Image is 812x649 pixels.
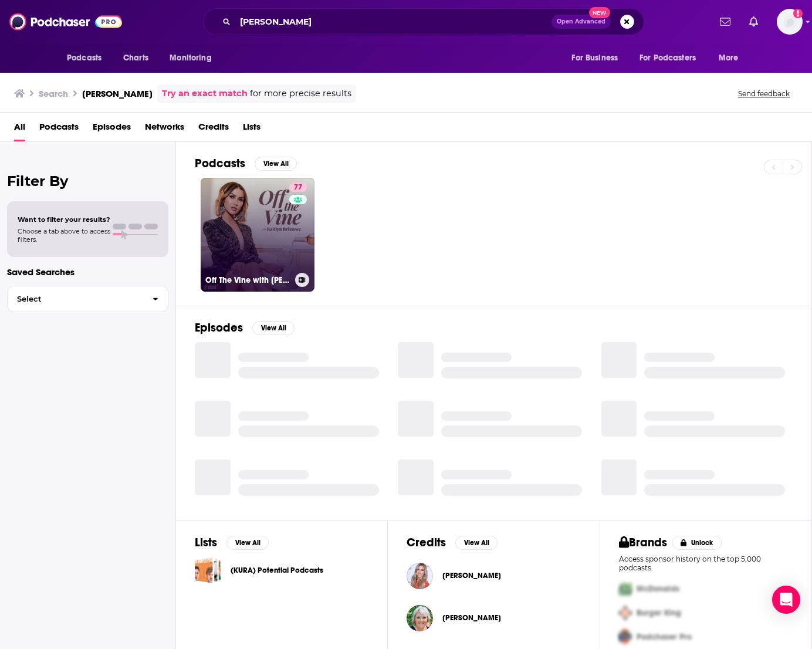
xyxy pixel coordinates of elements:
[442,571,501,580] span: [PERSON_NAME]
[571,50,618,66] span: For Business
[557,19,605,25] span: Open Advanced
[8,295,143,303] span: Select
[255,157,297,171] button: View All
[793,9,803,18] svg: Add a profile image
[7,266,168,278] p: Saved Searches
[614,577,637,601] img: First Pro Logo
[231,564,323,577] a: (KURA) Potential Podcasts
[619,535,668,550] h2: Brands
[116,47,155,69] a: Charts
[455,536,498,550] button: View All
[18,215,110,224] span: Want to filter your results?
[407,563,433,589] img: Kaitlyn Bristowe
[170,50,211,66] span: Monitoring
[195,535,217,550] h2: Lists
[205,275,290,285] h3: Off The Vine with [PERSON_NAME]
[67,50,101,66] span: Podcasts
[145,117,184,141] a: Networks
[632,47,713,69] button: open menu
[735,89,793,99] button: Send feedback
[772,586,800,614] div: Open Intercom Messenger
[252,321,295,335] button: View All
[14,117,25,141] a: All
[407,599,580,637] button: Haley Jane BristoweHaley Jane Bristowe
[198,117,229,141] a: Credits
[777,9,803,35] span: Logged in as heidi.egloff
[39,88,68,99] h3: Search
[195,320,295,335] a: EpisodesView All
[719,50,739,66] span: More
[203,8,644,35] div: Search podcasts, credits, & more...
[195,535,269,550] a: ListsView All
[294,182,302,194] span: 77
[672,536,722,550] button: Unlock
[637,584,679,594] span: McDonalds
[640,50,696,66] span: For Podcasters
[162,87,248,100] a: Try an exact match
[250,87,351,100] span: for more precise results
[243,117,260,141] a: Lists
[289,182,307,192] a: 77
[7,173,168,190] h2: Filter By
[589,7,610,18] span: New
[563,47,632,69] button: open menu
[407,535,446,550] h2: Credits
[18,227,110,244] span: Choose a tab above to access filters.
[614,601,637,625] img: Second Pro Logo
[59,47,117,69] button: open menu
[226,536,269,550] button: View All
[195,320,243,335] h2: Episodes
[552,15,611,29] button: Open AdvancedNew
[161,47,226,69] button: open menu
[619,555,793,572] p: Access sponsor history on the top 5,000 podcasts.
[7,286,168,312] button: Select
[9,11,122,33] img: Podchaser - Follow, Share and Rate Podcasts
[407,535,498,550] a: CreditsView All
[39,117,79,141] a: Podcasts
[123,50,148,66] span: Charts
[442,613,501,623] a: Haley Jane Bristowe
[407,605,433,631] img: Haley Jane Bristowe
[614,625,637,649] img: Third Pro Logo
[235,12,552,31] input: Search podcasts, credits, & more...
[195,156,245,171] h2: Podcasts
[745,12,763,32] a: Show notifications dropdown
[195,156,297,171] a: PodcastsView All
[777,9,803,35] img: User Profile
[82,88,153,99] h3: [PERSON_NAME]
[637,632,692,642] span: Podchaser Pro
[407,557,580,594] button: Kaitlyn BristoweKaitlyn Bristowe
[637,608,681,618] span: Burger King
[715,12,735,32] a: Show notifications dropdown
[442,613,501,623] span: [PERSON_NAME]
[93,117,131,141] a: Episodes
[195,557,221,583] a: (KURA) Potential Podcasts
[710,47,753,69] button: open menu
[442,571,501,580] a: Kaitlyn Bristowe
[201,178,314,292] a: 77Off The Vine with [PERSON_NAME]
[777,9,803,35] button: Show profile menu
